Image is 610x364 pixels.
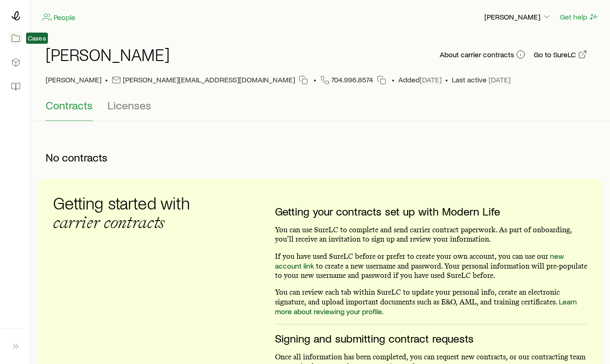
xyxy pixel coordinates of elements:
[452,75,510,88] span: Last active
[489,75,510,84] span: [DATE]
[484,12,552,23] button: [PERSON_NAME]
[107,99,151,112] span: Licenses
[53,212,165,232] span: carrier contracts
[46,151,59,164] span: No
[398,75,442,88] span: Added
[559,12,599,22] button: Get help
[331,75,373,88] span: 704.996.8574
[275,225,588,244] p: You can use SureLC to complete and send carrier contract paperwork. As part of onboarding, you’ll...
[105,75,108,88] span: •
[62,151,107,164] span: contracts
[46,99,93,112] span: Contracts
[53,194,190,232] h3: Getting started with
[42,12,76,23] a: People
[484,12,551,21] p: [PERSON_NAME]
[420,75,442,84] span: [DATE]
[533,49,588,60] a: Go to SureLC
[46,99,595,121] div: Contracting sub-page tabs
[46,75,101,88] span: [PERSON_NAME]
[439,49,526,60] button: About carrier contracts
[123,75,295,88] p: [PERSON_NAME][EMAIL_ADDRESS][DOMAIN_NAME]
[392,75,395,88] span: •
[275,288,588,317] p: You can review each tab within SureLC to update your personal info, create an electronic signatur...
[275,205,588,218] h3: Getting your contracts set up with Modern Life
[275,332,588,345] h3: Signing and submitting contract requests
[314,75,316,88] span: •
[445,75,448,88] span: •
[275,251,588,280] p: If you have used SureLC before or prefer to create your own account, you can use our to create a ...
[28,34,46,42] span: Cases
[46,45,170,64] h1: [PERSON_NAME]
